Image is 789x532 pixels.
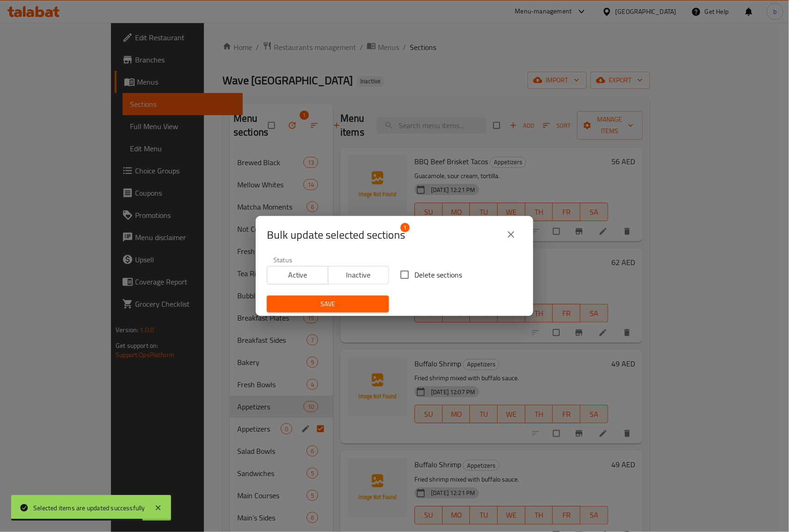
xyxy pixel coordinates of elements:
[267,228,405,242] span: Selected section count
[401,223,410,232] span: 1
[271,268,325,282] span: Active
[500,223,522,246] button: close
[274,298,382,310] span: Save
[267,296,389,313] button: Save
[414,269,462,280] span: Delete sections
[328,266,389,285] button: Inactive
[33,503,145,513] div: Selected items are updated successfully
[267,266,328,285] button: Active
[332,268,386,282] span: Inactive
